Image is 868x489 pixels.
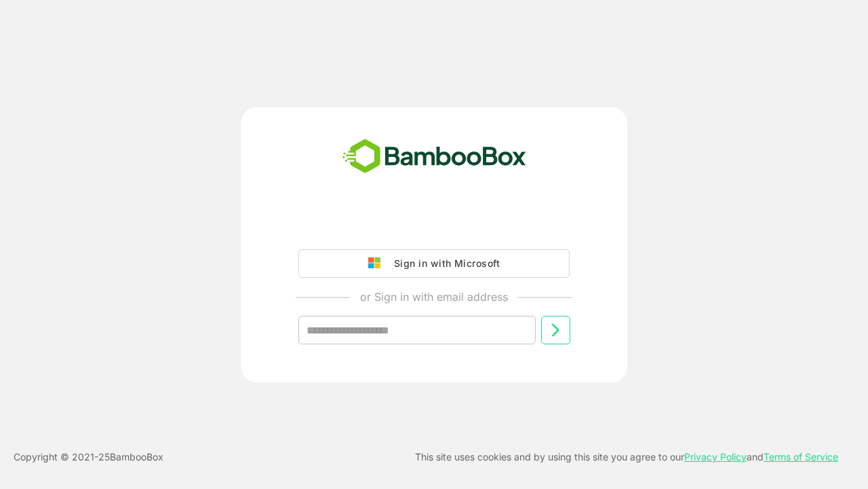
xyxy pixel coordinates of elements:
p: Copyright © 2021- 25 BambooBox [14,449,163,465]
img: bamboobox [335,134,534,179]
p: or Sign in with email address [360,289,508,305]
a: Privacy Policy [684,451,747,463]
img: google [368,257,387,270]
div: Sign in with Microsoft [387,255,500,272]
p: This site uses cookies and by using this site you agree to our and [415,449,838,465]
a: Terms of Service [764,451,838,463]
button: Sign in with Microsoft [298,249,570,278]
